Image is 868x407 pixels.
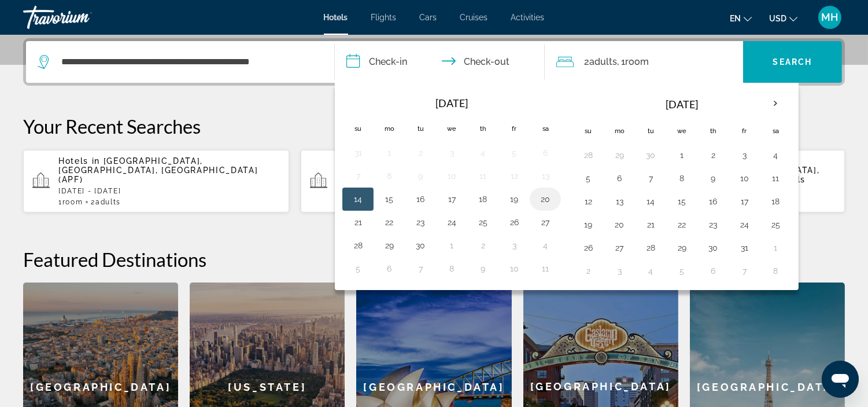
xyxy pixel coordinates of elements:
span: Adults [589,56,617,67]
button: Day 24 [442,214,461,230]
button: Day 5 [505,145,523,161]
button: Day 22 [380,214,398,230]
button: Change language [730,10,752,27]
button: Day 11 [766,170,785,186]
button: Day 3 [442,145,461,161]
button: Day 4 [474,145,492,161]
th: [DATE] [604,90,760,118]
button: Day 2 [579,263,597,279]
button: Day 1 [380,145,398,161]
button: Day 1 [673,147,691,163]
button: Day 10 [505,261,523,277]
button: Day 21 [349,214,367,230]
span: 2 [584,54,617,70]
button: Day 31 [735,240,754,256]
button: Day 5 [673,263,691,279]
button: Day 5 [579,170,597,186]
button: Change currency [769,10,797,27]
button: Day 15 [673,193,691,210]
button: Day 16 [411,191,430,207]
button: Day 5 [349,261,367,277]
button: Day 2 [411,145,430,161]
span: Hotels in [58,156,100,166]
button: Day 27 [610,240,629,256]
button: Day 4 [641,263,660,279]
button: Day 28 [579,147,597,163]
button: Day 29 [610,147,629,163]
button: Day 10 [735,170,754,186]
button: Search [743,41,842,83]
span: , 1 [617,54,649,70]
p: [DATE] - [DATE] [58,187,280,195]
button: Day 18 [474,191,492,207]
span: Search [773,57,812,67]
span: USD [769,14,786,23]
button: Day 9 [411,168,430,184]
a: Hotels [324,13,348,22]
button: Day 10 [442,168,461,184]
button: Day 6 [380,261,398,277]
span: 2 [91,198,121,206]
iframe: Button to launch messaging window [822,361,859,398]
button: Day 24 [735,217,754,233]
button: Day 6 [536,145,555,161]
span: Cruises [460,13,488,22]
button: Day 6 [610,170,629,186]
button: Day 13 [536,168,555,184]
button: Hotels in [GEOGRAPHIC_DATA], [GEOGRAPHIC_DATA], [GEOGRAPHIC_DATA] (SRQ)[DATE] - [DATE]1Room2Adults [301,149,567,213]
button: Day 19 [579,217,597,233]
button: Day 1 [442,237,461,254]
span: en [730,14,741,23]
button: Day 19 [505,191,523,207]
button: Day 23 [704,217,722,233]
button: Day 9 [704,170,722,186]
button: Hotels in [GEOGRAPHIC_DATA], [GEOGRAPHIC_DATA], [GEOGRAPHIC_DATA] (APF)[DATE] - [DATE]1Room2Adults [23,149,289,213]
button: Day 8 [673,170,691,186]
a: Cars [420,13,437,22]
span: [GEOGRAPHIC_DATA], [GEOGRAPHIC_DATA], [GEOGRAPHIC_DATA] (APF) [58,156,258,184]
a: Activities [511,13,545,22]
button: Day 7 [411,261,430,277]
button: Check in and out dates [335,41,545,83]
h2: Featured Destinations [23,248,845,271]
button: Day 1 [766,240,785,256]
button: Day 26 [505,214,523,230]
button: Day 16 [704,193,722,210]
button: Day 22 [673,217,691,233]
button: Day 8 [442,261,461,277]
button: Day 7 [349,168,367,184]
button: Day 3 [735,147,754,163]
button: Day 2 [704,147,722,163]
button: Day 17 [442,191,461,207]
button: Day 12 [579,193,597,210]
button: Day 8 [766,263,785,279]
span: 1 [58,198,83,206]
a: Travorium [23,2,139,32]
button: Day 20 [536,191,555,207]
button: Day 18 [766,193,785,210]
button: Day 7 [735,263,754,279]
button: Day 28 [349,237,367,254]
button: Day 11 [536,261,555,277]
button: Day 15 [380,191,398,207]
button: Day 25 [474,214,492,230]
p: Your Recent Searches [23,115,845,138]
span: MH [822,12,839,23]
button: Day 4 [766,147,785,163]
button: Day 30 [704,240,722,256]
button: Day 20 [610,217,629,233]
button: Day 30 [641,147,660,163]
span: Adults [95,198,121,206]
button: Day 6 [704,263,722,279]
button: Day 27 [536,214,555,230]
a: Flights [371,13,397,22]
button: Day 29 [673,240,691,256]
button: Day 30 [411,237,430,254]
button: Day 11 [474,168,492,184]
button: Day 12 [505,168,523,184]
span: Room [625,56,649,67]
